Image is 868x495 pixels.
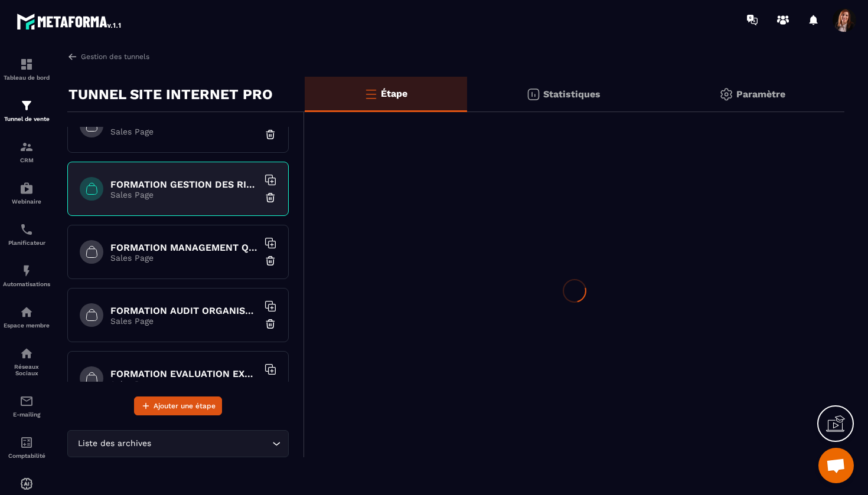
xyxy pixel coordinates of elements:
img: automations [19,305,34,319]
img: formation [19,140,34,154]
span: Liste des archives [75,437,154,450]
h6: FORMATION GESTION DES RISQUES EN SANTE [110,179,258,190]
p: Sales Page [110,253,258,263]
img: formation [19,57,34,71]
p: Webinaire [3,198,50,205]
p: E-mailing [3,411,50,418]
a: automationsautomationsEspace membre [3,296,50,337]
input: Search for option [154,437,269,450]
img: automations [19,181,34,195]
img: trash [265,381,276,393]
a: social-networksocial-networkRéseaux Sociaux [3,337,50,385]
a: schedulerschedulerPlanificateur [3,214,50,255]
p: Sales Page [110,127,258,136]
a: formationformationCRM [3,131,50,172]
div: Search for option [67,430,289,457]
a: formationformationTableau de bord [3,48,50,90]
h6: FORMATION EVALUATION EXTERNE HAS [110,368,258,379]
img: accountant [19,435,34,450]
p: Espace membre [3,322,50,329]
p: Automatisations [3,281,50,287]
a: automationsautomationsAutomatisations [3,255,50,296]
a: accountantaccountantComptabilité [3,427,50,468]
p: Sales Page [110,190,258,199]
img: arrow [67,51,78,62]
a: automationsautomationsWebinaire [3,172,50,214]
img: email [19,394,34,408]
p: Tableau de bord [3,74,50,81]
img: setting-gr.5f69749f.svg [719,87,733,101]
img: trash [265,129,276,140]
a: Gestion des tunnels [67,51,149,62]
p: Sales Page [110,316,258,326]
img: logo [17,11,123,32]
h6: FORMATION AUDIT ORGANISATIONNEL EN ESSMS [110,305,258,316]
img: automations [19,477,34,491]
img: automations [19,264,34,278]
img: scheduler [19,222,34,237]
h6: FORMATION MANAGEMENT QUALITE ET RISQUES EN ESSMS [110,242,258,253]
p: Étape [381,88,407,99]
a: formationformationTunnel de vente [3,90,50,131]
p: Comptabilité [3,453,50,459]
p: CRM [3,157,50,163]
p: Tunnel de vente [3,116,50,122]
p: Statistiques [543,88,601,100]
a: Ouvrir le chat [818,448,854,483]
img: social-network [19,346,34,360]
img: trash [265,318,276,330]
img: trash [265,192,276,204]
p: Réseaux Sociaux [3,363,50,376]
p: TUNNEL SITE INTERNET PRO [68,83,273,106]
p: Planificateur [3,240,50,246]
img: stats.20deebd0.svg [526,87,540,101]
a: emailemailE-mailing [3,385,50,427]
img: formation [19,99,34,113]
img: bars-o.4a397970.svg [364,87,378,101]
p: Sales Page [110,379,258,389]
span: Ajouter une étape [154,400,216,412]
p: Paramètre [736,88,785,100]
img: trash [265,255,276,267]
button: Ajouter une étape [134,396,222,415]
